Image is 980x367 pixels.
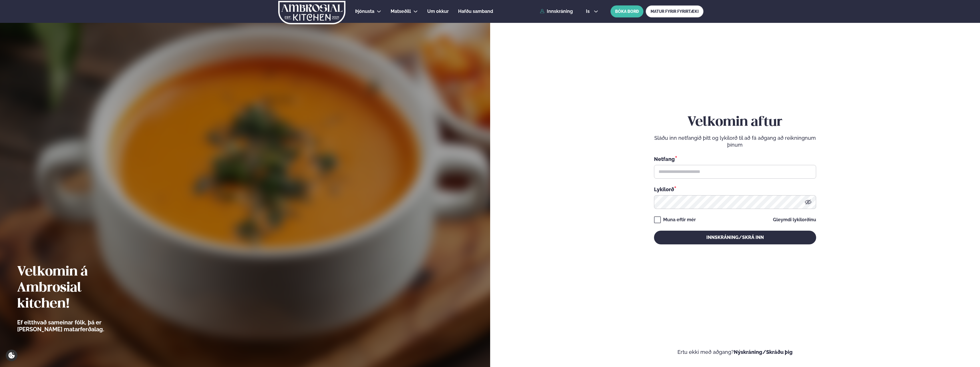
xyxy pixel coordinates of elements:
span: Matseðill [391,9,411,14]
p: Sláðu inn netfangið þitt og lykilorð til að fá aðgang að reikningnum þínum [654,135,816,148]
a: Matseðill [391,8,411,15]
a: MATUR FYRIR FYRIRTÆKI [646,5,703,17]
a: Hafðu samband [458,8,493,15]
span: Hafðu samband [458,9,493,14]
div: Lykilorð [654,186,816,193]
a: Gleymdi lykilorðinu [773,218,816,222]
a: Cookie settings [6,350,17,361]
p: Ef eitthvað sameinar fólk, þá er [PERSON_NAME] matarferðalag. [17,319,136,333]
button: is [581,9,603,14]
img: logo [278,1,346,24]
h2: Velkomin aftur [654,114,816,130]
a: Þjónusta [355,8,374,15]
a: Um okkur [427,8,449,15]
a: Nýskráning/Skráðu þig [734,349,793,355]
span: Þjónusta [355,9,374,14]
span: is [586,9,591,14]
p: Ertu ekki með aðgang? [507,349,963,356]
button: BÓKA BORÐ [611,5,643,17]
div: Netfang [654,155,816,163]
a: Innskráning [540,9,573,14]
h2: Velkomin á Ambrosial kitchen! [17,264,136,312]
span: Um okkur [427,9,449,14]
button: Innskráning/Skrá inn [654,231,816,244]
